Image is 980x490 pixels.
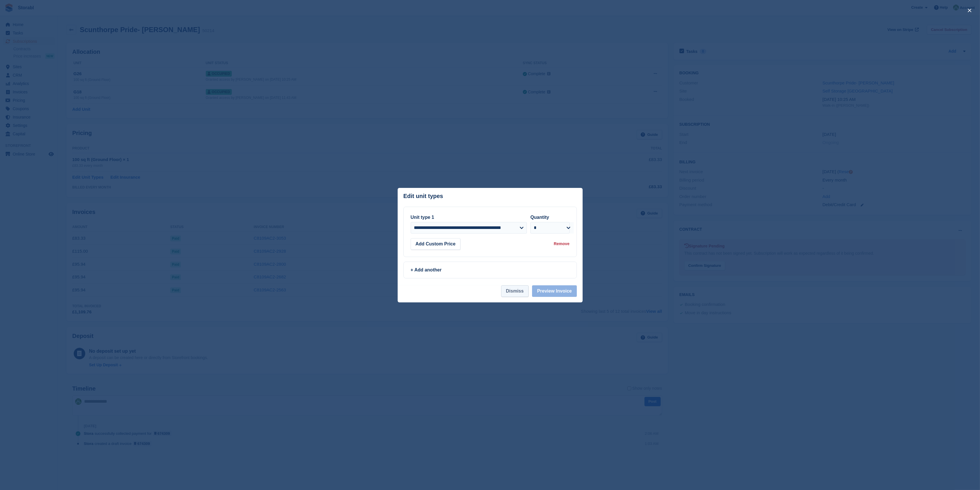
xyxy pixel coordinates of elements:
button: Add Custom Price [411,238,461,250]
button: Dismiss [501,285,529,297]
div: Remove [554,241,569,247]
div: + Add another [411,267,570,273]
a: + Add another [403,262,577,278]
label: Unit type 1 [411,215,434,220]
button: close [965,6,974,15]
button: Preview Invoice [532,285,577,297]
p: Edit unit types [403,193,443,199]
label: Quantity [530,215,549,220]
